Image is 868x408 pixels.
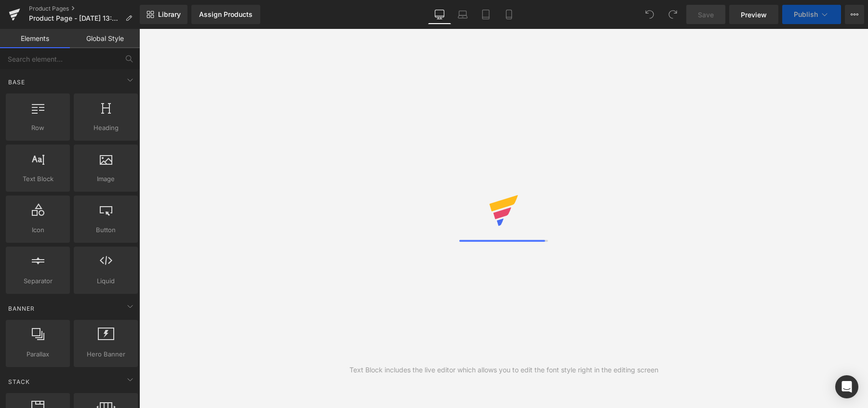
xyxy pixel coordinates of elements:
span: Icon [9,225,67,235]
a: Preview [729,5,778,24]
div: Open Intercom Messenger [835,375,858,398]
span: Publish [794,11,818,18]
span: Library [158,10,181,19]
a: Laptop [451,5,474,24]
a: Desktop [428,5,451,24]
span: Liquid [77,276,135,286]
a: Tablet [474,5,497,24]
button: More [845,5,864,24]
span: Hero Banner [77,349,135,359]
span: Text Block [9,174,67,184]
a: Mobile [497,5,521,24]
span: Separator [9,276,67,286]
span: Product Page - [DATE] 13:52:32 [29,14,121,22]
button: Redo [663,5,682,24]
a: Global Style [70,29,140,48]
span: Banner [7,304,36,313]
span: Stack [7,377,31,386]
a: Product Pages [29,5,140,13]
span: Base [7,78,26,87]
span: Button [77,225,135,235]
span: Save [698,10,714,20]
span: Row [9,123,67,133]
span: Preview [741,10,767,20]
button: Undo [640,5,659,24]
button: Publish [782,5,841,24]
span: Heading [77,123,135,133]
div: Text Block includes the live editor which allows you to edit the font style right in the editing ... [349,365,658,375]
span: Parallax [9,349,67,359]
div: Assign Products [199,11,253,18]
span: Image [77,174,135,184]
a: New Library [140,5,187,24]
